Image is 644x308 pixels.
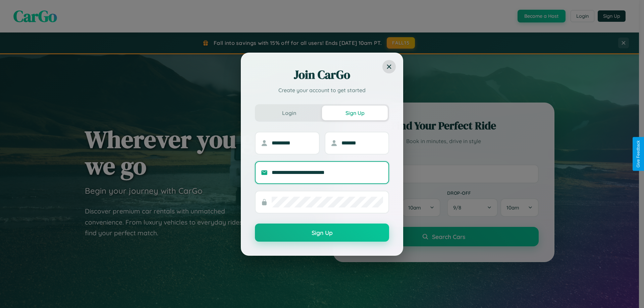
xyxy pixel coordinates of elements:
button: Login [256,106,322,120]
div: Give Feedback [636,140,641,168]
button: Sign Up [255,224,389,242]
button: Sign Up [322,106,388,120]
p: Create your account to get started [255,86,389,94]
h2: Join CarGo [255,67,389,83]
